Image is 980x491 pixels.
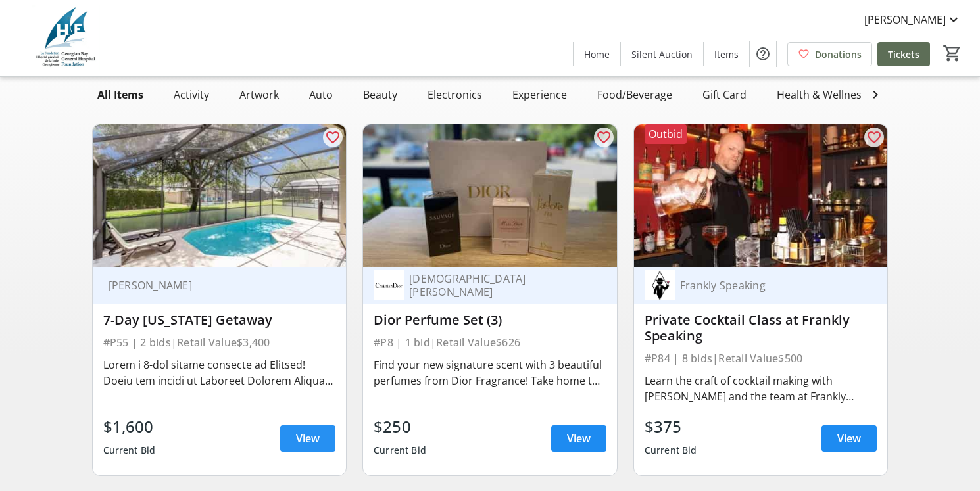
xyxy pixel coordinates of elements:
[374,357,606,388] div: Find your new signature scent with 3 beautiful perfumes from Dior Fragrance! Take home the '[PERS...
[596,129,612,145] mat-icon: favorite_outline
[772,82,872,108] div: Health & Wellness
[631,47,693,61] span: Silent Auction
[645,312,877,344] div: Private Cocktail Class at Frankly Speaking
[374,270,404,300] img: Christian Dior
[837,431,861,446] span: View
[304,82,338,108] div: Auto
[704,42,749,66] a: Items
[358,82,403,108] div: Beauty
[234,82,284,108] div: Artwork
[325,129,341,145] mat-icon: favorite_outline
[507,82,572,108] div: Experience
[866,129,882,145] mat-icon: favorite_outline
[621,42,703,66] a: Silent Auction
[854,9,972,30] button: [PERSON_NAME]
[750,41,776,67] button: Help
[567,431,591,446] span: View
[864,12,946,28] span: [PERSON_NAME]
[645,415,697,438] div: $375
[93,124,347,267] img: 7-Day Florida Getaway
[675,279,862,292] div: Frankly Speaking
[404,272,591,298] div: [DEMOGRAPHIC_DATA][PERSON_NAME]
[574,42,620,66] a: Home
[645,270,675,300] img: Frankly Speaking
[592,82,677,108] div: Food/Beverage
[551,425,606,452] a: View
[787,42,872,66] a: Donations
[363,124,617,267] img: Dior Perfume Set (3)
[374,415,426,438] div: $250
[645,349,877,367] div: #P84 | 8 bids | Retail Value $500
[280,425,335,452] a: View
[645,373,877,404] div: Learn the craft of cocktail making with [PERSON_NAME] and the team at Frankly Speaking! A private...
[877,42,930,66] a: Tickets
[584,47,610,61] span: Home
[714,47,739,61] span: Items
[296,431,320,446] span: View
[821,425,877,452] a: View
[103,312,336,328] div: 7-Day [US_STATE] Getaway
[888,47,919,61] span: Tickets
[815,47,862,61] span: Donations
[374,438,426,462] div: Current Bid
[645,438,697,462] div: Current Bid
[8,5,125,71] img: Georgian Bay General Hospital Foundation's Logo
[92,82,149,108] div: All Items
[374,333,606,352] div: #P8 | 1 bid | Retail Value $626
[422,82,487,108] div: Electronics
[634,124,888,267] img: Private Cocktail Class at Frankly Speaking
[103,279,320,292] div: [PERSON_NAME]
[103,438,156,462] div: Current Bid
[374,312,606,328] div: Dior Perfume Set (3)
[697,82,752,108] div: Gift Card
[103,333,336,352] div: #P55 | 2 bids | Retail Value $3,400
[168,82,214,108] div: Activity
[645,124,687,144] div: Outbid
[103,357,336,388] div: Lorem i 8-dol sitame consecte ad Elitsed! Doeiu tem incidi ut Laboreet Dolorem Aliqua Enima Minim...
[941,41,964,65] button: Cart
[103,415,156,438] div: $1,600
